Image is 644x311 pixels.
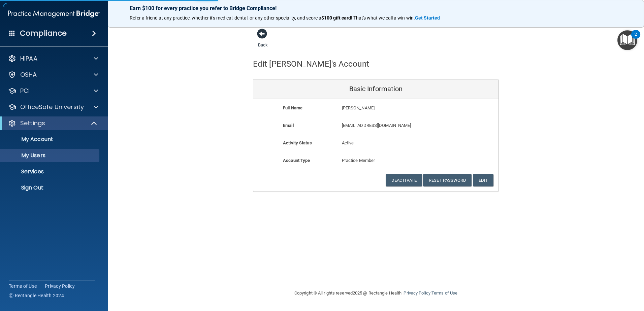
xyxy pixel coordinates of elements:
p: [EMAIL_ADDRESS][DOMAIN_NAME] [342,122,449,130]
p: OfficeSafe University [20,103,84,111]
a: Settings [8,119,98,127]
button: Edit [473,174,493,186]
a: Terms of Use [9,283,37,289]
button: Reset Password [423,174,472,186]
p: PCI [20,87,30,95]
p: Practice Member [342,157,410,165]
p: My Users [4,152,96,159]
b: Full Name [283,105,302,110]
a: Terms of Use [431,290,457,296]
a: PCI [8,87,98,95]
h4: Edit [PERSON_NAME]'s Account [253,60,369,68]
div: 2 [635,34,637,43]
b: Account Type [283,158,310,163]
div: Copyright © All rights reserved 2025 @ Rectangle Health | | [253,282,499,304]
p: My Account [4,136,96,143]
button: Open Resource Center, 2 new notifications [617,30,637,50]
p: Active [342,139,410,147]
p: HIPAA [20,55,37,63]
a: Get Started [415,15,441,21]
span: ! That's what we call a win-win. [351,15,415,21]
strong: Get Started [415,15,440,21]
p: [PERSON_NAME] [342,104,449,112]
p: Earn $100 for every practice you refer to Bridge Compliance! [130,5,622,11]
b: Email [283,123,294,128]
span: Refer a friend at any practice, whether it's medical, dental, or any other speciality, and score a [130,15,321,21]
a: OfficeSafe University [8,103,98,111]
strong: $100 gift card [321,15,351,21]
p: OSHA [20,71,37,79]
button: Deactivate [386,174,422,186]
a: Privacy Policy [45,283,75,289]
img: PMB logo [8,7,100,21]
a: Privacy Policy [404,290,430,296]
h4: Compliance [20,29,67,38]
a: HIPAA [8,55,98,63]
p: Settings [20,119,45,127]
a: OSHA [8,71,98,79]
p: Services [4,168,96,175]
a: Back [258,34,268,47]
span: Ⓒ Rectangle Health 2024 [9,292,64,299]
div: Basic Information [253,79,498,99]
p: Sign Out [4,184,96,191]
b: Activity Status [283,140,312,145]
